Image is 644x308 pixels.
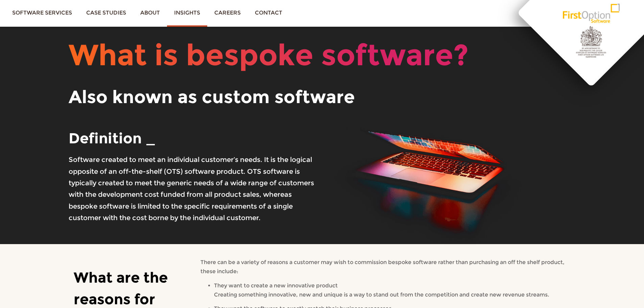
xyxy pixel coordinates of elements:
[214,282,338,289] span: They want to create a new innovative product
[69,127,317,149] p: Definition _
[214,281,571,300] li: Creating something innovative, new and unique is a way to stand out from the competition and crea...
[69,154,317,224] p: Software created to meet an individual customer’s needs. It is the logical opposite of an off-the...
[200,259,565,275] span: There can be a variety of reasons a customer may wish to commission bespoke software rather than ...
[69,39,491,71] h1: What is bespoke software?
[69,85,491,109] p: Also known as custom software
[327,127,533,244] img: laptop (2)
